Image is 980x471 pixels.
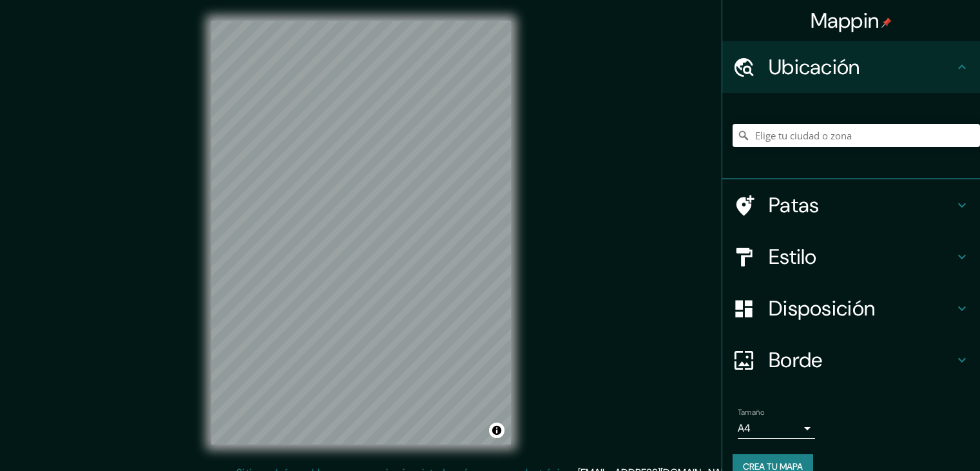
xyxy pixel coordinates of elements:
font: Tamaño [738,407,764,417]
div: Patas [722,179,980,231]
div: Disposición [722,283,980,334]
font: Ubicación [769,54,860,81]
font: Borde [769,346,823,374]
font: Disposición [769,295,875,322]
font: Patas [769,192,820,219]
font: A4 [738,421,751,435]
div: A4 [738,418,815,439]
input: Elige tu ciudad o zona [733,124,980,147]
font: Mappin [811,7,879,34]
div: Ubicación [722,41,980,93]
img: pin-icon.png [881,17,892,28]
font: Estilo [769,243,817,270]
button: Activar o desactivar atribución [489,423,504,438]
canvas: Mapa [211,21,511,445]
div: Estilo [722,231,980,283]
div: Borde [722,334,980,386]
